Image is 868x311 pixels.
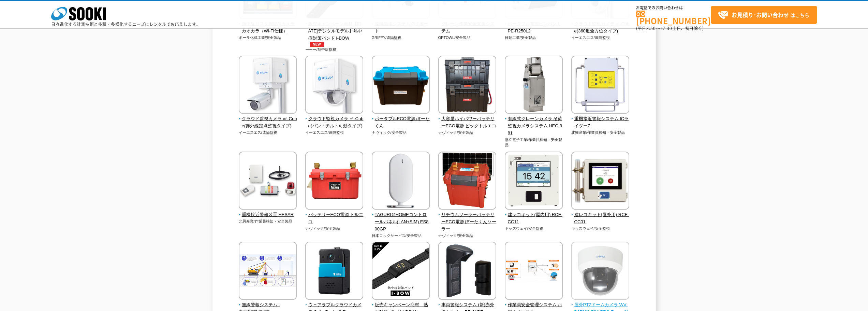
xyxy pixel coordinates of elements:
span: お電話でのお問い合わせは [636,6,711,10]
span: はこちら [718,10,809,20]
span: リチウムソーラーバッテリーECO電源 ぽーたくんソーラー [438,211,497,232]
span: 8:50 [646,25,656,31]
p: ナヴィック/安全製品 [438,233,497,239]
p: ナヴィック/安全製品 [305,226,364,231]
p: ポーラ化成工業/安全製品 [239,35,297,41]
img: 大容量ハイパワーバッテリーECO電源 ビックトルエコ [438,56,496,115]
img: NEW [308,42,325,47]
a: ポータブルECO電源 ぽーたくん [372,109,430,129]
img: クラウド監視カメラ ㎥-Cube(パン・チルト可動タイプ) [305,56,363,115]
p: イーエスエス/遠隔監視 [305,130,364,136]
p: イーエスエス/遠隔監視 [239,130,297,136]
span: TAGURI＠HOMEコントロールパネル(LAN+SIM) ES800GP [372,211,430,232]
a: TAGURI＠HOMEコントロールパネル(LAN+SIM) ES800GP [372,205,430,232]
img: 車両警報システム (新)赤外線センサー PR-11BE [438,242,496,301]
img: 建レコキット(屋内用) RCF-CC11 [505,152,563,211]
img: ポータブルECO電源 ぽーたくん [372,56,430,115]
p: キッズウェイ/安全監視 [571,226,630,231]
p: 協立電子工業/作業員検知・安全製品 [505,137,563,148]
p: 北興産業/作業員検知・安全製品 [571,130,630,136]
a: 重機接近警報システム ICライダーZ [571,109,630,129]
img: 重機接近警報システム ICライダーZ [571,56,629,115]
p: ナヴィック/安全製品 [372,130,430,136]
img: クラウド監視カメラ ㎥-Cube(赤外線定点監視タイプ) [239,56,297,115]
img: 有線式クレーンカメラ 吊荷監視カメラシステム HEC-981 [505,56,563,115]
p: 北興産業/作業員検知・安全製品 [239,218,297,224]
img: 作業員安全管理システム お知らせマスター [505,242,563,301]
img: リチウムソーラーバッテリーECO電源 ぽーたくんソーラー [438,152,496,211]
a: [PHONE_NUMBER] [636,11,711,25]
p: 日々進化する計測技術と多種・多様化するニーズにレンタルでお応えします。 [51,22,201,26]
p: 日動工業/安全製品 [505,35,563,41]
img: 無線警報システム - [239,242,297,301]
span: バッテリーECO電源 トルエコ [305,211,364,226]
span: 有線式クレーンカメラ 吊荷監視カメラシステム HEC-981 [505,115,563,137]
img: バッテリーECO電源 トルエコ [305,152,363,211]
span: 建レコキット(屋内用) RCF-CC11 [505,211,563,226]
p: ナヴィック/安全製品 [438,130,497,136]
span: ポータブルECO電源 ぽーたくん [372,115,430,130]
img: 重機接近警報装置 HESAR [239,152,297,211]
span: クラウド監視カメラ ㎥-Cube(赤外線定点監視タイプ) [239,115,297,130]
span: (平日 ～ 土日、祝日除く) [636,25,704,31]
span: 重機接近警報装置 HESAR [239,211,297,218]
a: バッテリーECO電源 トルエコ [305,205,364,225]
span: 建レコキット(屋外用) RCF-CC01 [571,211,630,226]
span: 販売キャンペーン商材【[DATE]デジタルモデル】熱中症対策バンド I-BOW [305,20,364,46]
span: クラウド監視カメラ ㎥-Cube(パン・チルト可動タイプ) [305,115,364,130]
a: 重機接近警報装置 HESAR [239,205,297,218]
img: 建レコキット(屋外用) RCF-CC01 [571,152,629,211]
a: お見積り･お問い合わせはこちら [711,6,817,24]
a: クラウド監視カメラ ㎥-Cube(パン・チルト可動タイプ) [305,109,364,129]
p: キッズウェイ/安全監視 [505,226,563,231]
a: 有線式クレーンカメラ 吊荷監視カメラシステム HEC-981 [505,109,563,137]
img: 販売キャンペーン商材 熱中対策バンド I-BOW [372,242,430,301]
img: 屋外PTZドームカメラ WV-B65302-Z2(i-PRO Remo.対応) [571,242,629,301]
span: 大容量ハイパワーバッテリーECO電源 ビックトルエコ [438,115,497,130]
a: クラウド監視カメラ ㎥-Cube(赤外線定点監視タイプ) [239,109,297,129]
span: 17:30 [660,25,672,31]
strong: お見積り･お問い合わせ [732,11,789,19]
p: イーエスエス/遠隔監視 [571,35,630,41]
a: 建レコキット(屋内用) RCF-CC11 [505,205,563,225]
a: 大容量ハイパワーバッテリーECO電源 ビックトルエコ [438,109,497,129]
p: GRIFFY/遠隔監視 [372,35,430,41]
img: ウェアラブルクラウドカメラ Safie Pocket2 Plus [305,242,363,301]
p: ーーー/熱中症指標 [305,47,364,53]
span: 無線警報システム - [239,301,297,309]
img: TAGURI＠HOMEコントロールパネル(LAN+SIM) ES800GP [372,152,430,211]
a: 建レコキット(屋外用) RCF-CC01 [571,205,630,225]
p: OPTOWL/安全製品 [438,35,497,41]
p: 日本ロックサービス/安全製品 [372,233,430,239]
span: 重機接近警報システム ICライダーZ [571,115,630,130]
a: リチウムソーラーバッテリーECO電源 ぽーたくんソーラー [438,205,497,232]
a: 無線警報システム - [239,295,297,309]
